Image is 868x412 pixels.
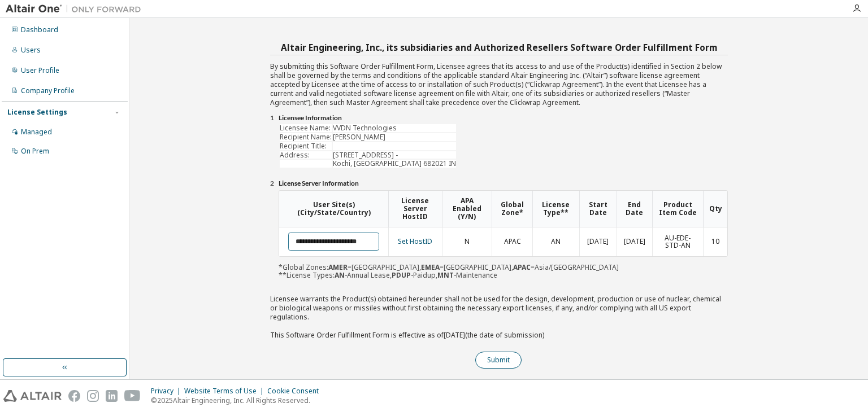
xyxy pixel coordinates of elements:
[124,390,141,402] img: youtube.svg
[333,151,456,159] td: [STREET_ADDRESS] -
[492,227,533,256] td: APAC
[279,190,728,279] div: *Global Zones: =[GEOGRAPHIC_DATA], =[GEOGRAPHIC_DATA], =Asia/[GEOGRAPHIC_DATA] **License Types: -...
[333,133,456,141] td: [PERSON_NAME]
[703,191,727,227] th: Qty
[442,191,492,227] th: APA Enabled (Y/N)
[3,390,62,402] img: altair_logo.svg
[392,270,411,280] b: PDUP
[280,151,332,159] td: Address:
[398,236,432,246] a: Set HostID
[68,390,80,402] img: facebook.svg
[87,390,99,402] img: instagram.svg
[279,179,728,189] li: License Server Information
[617,191,652,227] th: End Date
[532,227,579,256] td: AN
[280,142,332,150] td: Recipient Title:
[335,270,345,280] b: AN
[279,114,728,123] li: Licensee Information
[437,270,454,280] b: MNT
[21,66,59,75] div: User Profile
[280,124,332,132] td: Licensee Name:
[421,262,440,272] b: EMEA
[333,124,456,132] td: VVDN Technologies
[328,262,348,272] b: AMER
[151,396,325,405] p: © 2025 Altair Engineering, Inc. All Rights Reserved.
[652,227,703,256] td: AU-EDE-STD-AN
[6,3,147,15] img: Altair One
[280,133,332,141] td: Recipient Name:
[270,40,728,369] div: By submitting this Software Order Fulfillment Form, Licensee agrees that its access to and use of...
[617,227,652,256] td: [DATE]
[106,390,118,402] img: linkedin.svg
[532,191,579,227] th: License Type**
[270,40,728,55] h3: Altair Engineering, Inc., its subsidiaries and Authorized Resellers Software Order Fulfillment Form
[652,191,703,227] th: Product Item Code
[333,160,456,168] td: Kochi, [GEOGRAPHIC_DATA] 682021 IN
[151,387,184,396] div: Privacy
[475,352,522,369] button: Submit
[184,387,267,396] div: Website Terms of Use
[492,191,533,227] th: Global Zone*
[21,147,49,156] div: On Prem
[703,227,727,256] td: 10
[579,227,617,256] td: [DATE]
[21,128,52,137] div: Managed
[21,86,75,95] div: Company Profile
[579,191,617,227] th: Start Date
[388,191,442,227] th: License Server HostID
[21,46,41,55] div: Users
[513,262,531,272] b: APAC
[442,227,492,256] td: N
[7,108,67,117] div: License Settings
[21,25,58,34] div: Dashboard
[279,191,388,227] th: User Site(s) (City/State/Country)
[267,387,325,396] div: Cookie Consent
